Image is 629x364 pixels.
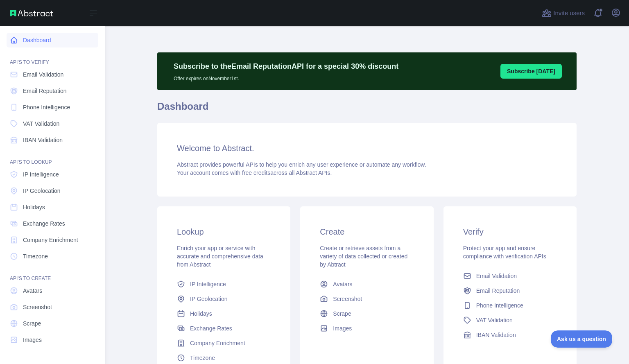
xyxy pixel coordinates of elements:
[23,287,42,295] span: Avatars
[333,295,362,303] span: Screenshot
[23,303,52,311] span: Screenshot
[317,321,417,336] a: Images
[333,310,351,318] span: Scrape
[460,313,560,328] a: VAT Validation
[7,200,98,215] a: Holidays
[174,336,274,350] a: Company Enrichment
[177,170,332,176] span: Your account comes with across all Abstract APIs.
[23,120,59,128] span: VAT Validation
[7,283,98,298] a: Avatars
[7,183,98,198] a: IP Geolocation
[7,100,98,115] a: Phone Intelligence
[157,100,577,120] h1: Dashboard
[7,265,98,282] div: API'S TO CREATE
[23,252,48,260] span: Timezone
[23,70,63,79] span: Email Validation
[463,245,546,260] span: Protect your app and ensure compliance with verification APIs
[7,216,98,231] a: Exchange Rates
[190,280,226,288] span: IP Intelligence
[317,277,417,292] a: Avatars
[460,328,560,342] a: IBAN Validation
[23,219,65,228] span: Exchange Rates
[476,316,513,324] span: VAT Validation
[177,245,263,268] span: Enrich your app or service with accurate and comprehensive data from Abstract
[460,298,560,313] a: Phone Intelligence
[7,133,98,147] a: IBAN Validation
[7,300,98,314] a: Screenshot
[242,170,270,176] span: free credits
[476,272,517,280] span: Email Validation
[333,324,352,332] span: Images
[7,233,98,247] a: Company Enrichment
[7,49,98,66] div: API'S TO VERIFY
[540,7,586,20] button: Invite users
[320,245,407,268] span: Create or retrieve assets from a variety of data collected or created by Abtract
[23,203,45,211] span: Holidays
[174,72,398,82] p: Offer expires on November 1st.
[23,136,63,144] span: IBAN Validation
[23,236,78,244] span: Company Enrichment
[190,295,228,303] span: IP Geolocation
[476,287,520,295] span: Email Reputation
[174,61,398,72] p: Subscribe to the Email Reputation API for a special 30 % discount
[317,292,417,306] a: Screenshot
[174,292,274,306] a: IP Geolocation
[177,226,271,237] h3: Lookup
[7,116,98,131] a: VAT Validation
[476,301,523,310] span: Phone Intelligence
[460,283,560,298] a: Email Reputation
[190,354,215,362] span: Timezone
[463,226,557,237] h3: Verify
[7,249,98,264] a: Timezone
[177,142,557,154] h3: Welcome to Abstract.
[7,33,98,47] a: Dashboard
[23,103,70,111] span: Phone Intelligence
[320,226,414,237] h3: Create
[333,280,352,288] span: Avatars
[23,187,61,195] span: IP Geolocation
[460,269,560,283] a: Email Validation
[551,330,613,348] iframe: Toggle Customer Support
[7,67,98,82] a: Email Validation
[7,149,98,165] div: API'S TO LOOKUP
[10,10,53,16] img: Abstract API
[7,316,98,331] a: Scrape
[174,277,274,292] a: IP Intelligence
[23,336,42,344] span: Images
[190,324,232,332] span: Exchange Rates
[7,167,98,182] a: IP Intelligence
[553,9,585,18] span: Invite users
[7,84,98,98] a: Email Reputation
[174,306,274,321] a: Holidays
[23,87,67,95] span: Email Reputation
[7,332,98,347] a: Images
[500,64,562,79] button: Subscribe [DATE]
[190,310,212,318] span: Holidays
[174,321,274,336] a: Exchange Rates
[190,339,245,347] span: Company Enrichment
[317,306,417,321] a: Scrape
[177,161,426,168] span: Abstract provides powerful APIs to help you enrich any user experience or automate any workflow.
[476,331,516,339] span: IBAN Validation
[23,319,41,328] span: Scrape
[23,170,59,179] span: IP Intelligence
